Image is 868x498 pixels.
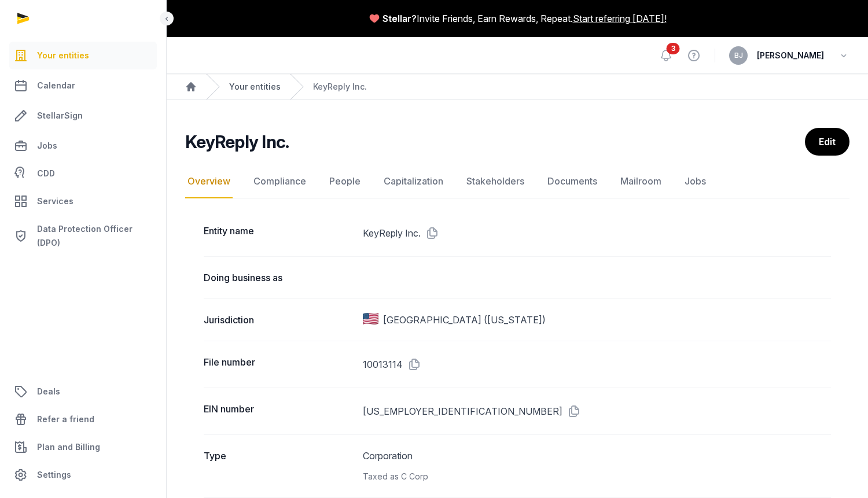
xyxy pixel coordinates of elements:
dt: Entity name [204,224,354,242]
span: Refer a friend [37,412,94,426]
h2: KeyReply Inc. [185,131,289,152]
dd: [US_EMPLOYER_IDENTIFICATION_NUMBER] [363,402,831,420]
a: Refer a friend [9,405,157,433]
a: Jobs [9,132,157,160]
a: Data Protection Officer (DPO) [9,217,157,254]
a: StellarSign [9,102,157,130]
a: Edit [805,128,849,156]
span: BJ [734,52,743,59]
a: Deals [9,378,157,405]
span: [GEOGRAPHIC_DATA] ([US_STATE]) [383,313,546,327]
span: Deals [37,385,60,399]
span: Plan and Billing [37,440,100,454]
a: Settings [9,461,157,489]
span: StellarSign [37,109,83,123]
a: Plan and Billing [9,433,157,461]
a: Your entities [229,81,281,93]
dt: File number [204,355,354,374]
span: [PERSON_NAME] [757,49,824,62]
a: Compliance [251,165,308,198]
a: Overview [185,165,233,198]
a: Start referring [DATE]! [573,12,667,25]
nav: Tabs [185,165,849,198]
span: Services [37,194,73,208]
dd: KeyReply Inc. [363,224,831,242]
a: CDD [9,162,157,185]
span: Calendar [37,79,75,93]
a: KeyReply Inc. [313,81,367,93]
span: Stellar? [382,12,417,25]
nav: Breadcrumb [167,74,868,100]
a: Jobs [682,165,708,198]
a: Documents [545,165,599,198]
button: BJ [729,46,748,65]
span: Your entities [37,49,89,62]
dt: Doing business as [204,271,354,285]
a: Mailroom [618,165,664,198]
span: 3 [667,43,680,54]
a: Calendar [9,72,157,99]
a: Your entities [9,42,157,69]
a: Capitalization [381,165,446,198]
span: Jobs [37,139,57,153]
span: Data Protection Officer (DPO) [37,222,152,250]
span: CDD [37,167,55,180]
dt: Type [204,449,354,484]
div: Taxed as C Corp [363,470,831,484]
dd: 10013114 [363,355,831,374]
a: People [327,165,363,198]
dt: Jurisdiction [204,313,354,327]
a: Stakeholders [464,165,527,198]
iframe: Chat Widget [660,364,868,498]
a: Services [9,187,157,215]
dd: Corporation [363,449,831,484]
dt: EIN number [204,402,354,420]
span: Settings [37,468,71,482]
